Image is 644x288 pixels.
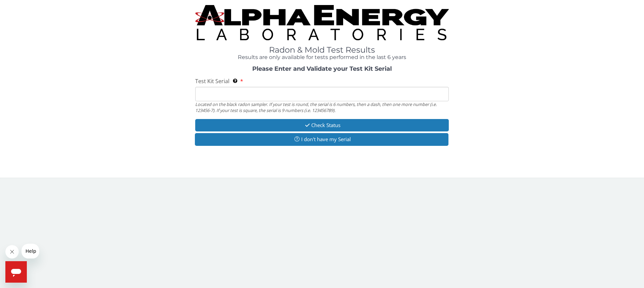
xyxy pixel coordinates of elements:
h1: Radon & Mold Test Results [195,46,449,54]
button: Check Status [195,119,449,131]
img: TightCrop.jpg [195,5,449,40]
iframe: Button to launch messaging window [5,261,27,283]
strong: Please Enter and Validate your Test Kit Serial [252,65,392,72]
button: I don't have my Serial [195,133,448,146]
div: Located on the black radon sampler. If your test is round, the serial is 6 numbers, then a dash, ... [195,101,449,114]
span: Test Kit Serial [195,77,229,85]
iframe: Close message [5,245,19,258]
h4: Results are only available for tests performed in the last 6 years [195,54,449,60]
iframe: Message from company [21,244,39,258]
